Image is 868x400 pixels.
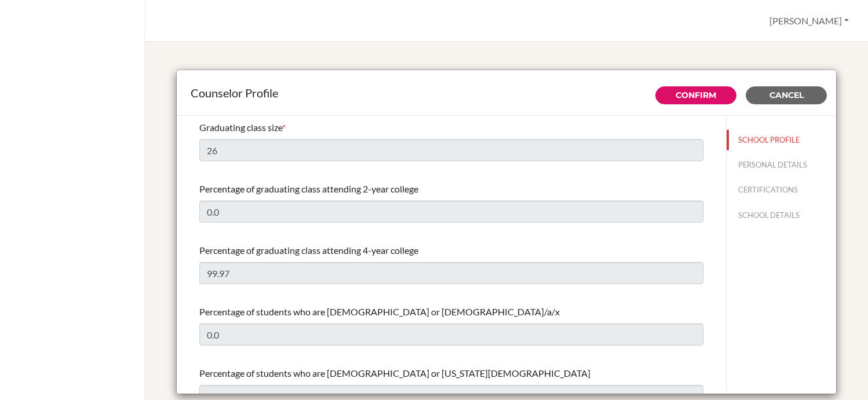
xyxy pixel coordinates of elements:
[191,84,822,101] div: Counselor Profile
[727,130,836,150] button: SCHOOL PROFILE
[199,122,282,133] span: Graduating class size
[727,180,836,200] button: CERTIFICATIONS
[727,205,836,226] button: SCHOOL DETAILS
[199,245,418,256] span: Percentage of graduating class attending 4-year college
[764,10,854,32] button: [PERSON_NAME]
[727,155,836,175] button: PERSONAL DETAILS
[199,306,560,317] span: Percentage of students who are [DEMOGRAPHIC_DATA] or [DEMOGRAPHIC_DATA]/a/x
[199,368,590,379] span: Percentage of students who are [DEMOGRAPHIC_DATA] or [US_STATE][DEMOGRAPHIC_DATA]
[199,183,418,194] span: Percentage of graduating class attending 2-year college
